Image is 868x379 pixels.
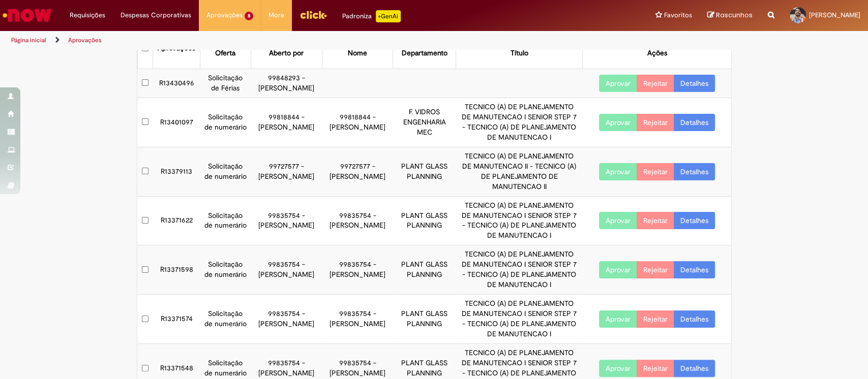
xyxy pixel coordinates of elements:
[121,10,191,20] span: Despesas Corporativas
[809,11,860,19] span: [PERSON_NAME]
[251,295,322,344] td: 99835754 - [PERSON_NAME]
[599,163,637,180] button: Aprovar
[599,310,637,328] button: Aprovar
[268,10,284,20] span: More
[245,12,253,20] span: 8
[707,11,753,20] a: Rascunhos
[456,98,583,147] td: TECNICO (A) DE PLANEJAMENTO DE MANUTENCAO I SENIOR STEP 7 - TECNICO (A) DE PLANEJAMENTO DE MANUTE...
[215,48,235,58] div: Oferta
[153,147,200,196] td: R13379113
[456,295,583,344] td: TECNICO (A) DE PLANEJAMENTO DE MANUTENCAO I SENIOR STEP 7 - TECNICO (A) DE PLANEJAMENTO DE MANUTE...
[200,69,251,98] td: Solicitação de Férias
[153,98,200,147] td: R13401097
[376,10,401,22] p: +GenAi
[322,147,393,196] td: 99727577 - [PERSON_NAME]
[200,245,251,295] td: Solicitação de numerário
[599,360,637,377] button: Aprovar
[664,10,692,20] span: Favoritos
[393,245,456,295] td: PLANT GLASS PLANNING
[674,360,715,377] a: Detalhes
[637,310,674,328] button: Rejeitar
[716,10,753,20] span: Rascunhos
[599,212,637,229] button: Aprovar
[206,10,243,20] span: Aprovações
[68,36,102,44] a: Aprovações
[599,261,637,278] button: Aprovar
[674,114,715,131] a: Detalhes
[322,196,393,245] td: 99835754 - [PERSON_NAME]
[402,48,447,58] div: Departamento
[599,75,637,92] button: Aprovar
[251,196,322,245] td: 99835754 - [PERSON_NAME]
[348,48,367,58] div: Nome
[322,295,393,344] td: 99835754 - [PERSON_NAME]
[200,295,251,344] td: Solicitação de numerário
[456,196,583,245] td: TECNICO (A) DE PLANEJAMENTO DE MANUTENCAO I SENIOR STEP 7 - TECNICO (A) DE PLANEJAMENTO DE MANUTE...
[269,48,304,58] div: Aberto por
[342,10,401,22] div: Padroniza
[70,10,105,20] span: Requisições
[393,98,456,147] td: F. VIDROS ENGENHARIA MEC
[11,36,46,44] a: Página inicial
[8,31,571,50] ul: Trilhas de página
[200,196,251,245] td: Solicitação de numerário
[637,261,674,278] button: Rejeitar
[393,147,456,196] td: PLANT GLASS PLANNING
[393,295,456,344] td: PLANT GLASS PLANNING
[674,75,715,92] a: Detalhes
[599,114,637,131] button: Aprovar
[322,245,393,295] td: 99835754 - [PERSON_NAME]
[456,147,583,196] td: TECNICO (A) DE PLANEJAMENTO DE MANUTENCAO II - TECNICO (A) DE PLANEJAMENTO DE MANUTENCAO II
[637,114,674,131] button: Rejeitar
[674,261,715,278] a: Detalhes
[153,69,200,98] td: R13430496
[153,39,200,69] th: Aprovações
[637,360,674,377] button: Rejeitar
[393,196,456,245] td: PLANT GLASS PLANNING
[456,245,583,295] td: TECNICO (A) DE PLANEJAMENTO DE MANUTENCAO I SENIOR STEP 7 - TECNICO (A) DE PLANEJAMENTO DE MANUTE...
[322,98,393,147] td: 99818844 - [PERSON_NAME]
[251,98,322,147] td: 99818844 - [PERSON_NAME]
[511,48,528,58] div: Título
[637,212,674,229] button: Rejeitar
[647,48,667,58] div: Ações
[251,245,322,295] td: 99835754 - [PERSON_NAME]
[637,75,674,92] button: Rejeitar
[153,245,200,295] td: R13371598
[153,295,200,344] td: R13371574
[200,147,251,196] td: Solicitação de numerário
[637,163,674,180] button: Rejeitar
[251,69,322,98] td: 99848293 - [PERSON_NAME]
[674,163,715,180] a: Detalhes
[674,310,715,328] a: Detalhes
[251,147,322,196] td: 99727577 - [PERSON_NAME]
[674,212,715,229] a: Detalhes
[1,5,53,25] img: ServiceNow
[153,196,200,245] td: R13371622
[200,98,251,147] td: Solicitação de numerário
[300,7,327,22] img: click_logo_yellow_360x200.png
